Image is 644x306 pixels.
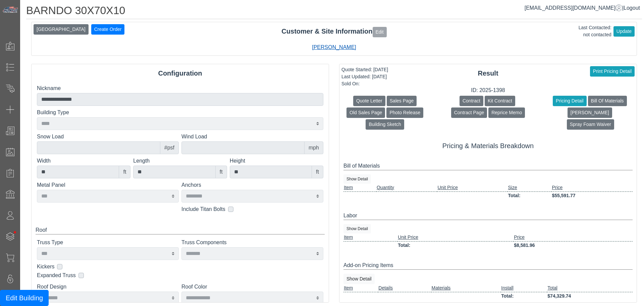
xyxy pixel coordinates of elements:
a: [EMAIL_ADDRESS][DOMAIN_NAME] [525,5,622,11]
img: Metals Direct Inc Logo [2,6,19,13]
td: Price [514,233,633,242]
button: [PERSON_NAME] [568,107,612,118]
div: Add-on Pricing Items [343,261,633,270]
label: Length [133,157,227,165]
div: Configuration [32,68,329,78]
button: Sales Page [387,96,417,106]
label: Truss Type [37,238,179,247]
td: Size [507,184,551,192]
label: Include Titan Bolts [181,205,225,213]
td: $8,581.96 [514,241,633,249]
label: Metal Panel [37,181,179,189]
div: Last Updated: [DATE] [341,73,388,80]
div: #psf [160,141,179,154]
div: ID: 2025-1398 [339,86,637,94]
label: Width [37,157,130,165]
a: [PERSON_NAME] [312,44,356,50]
button: Contract Page [451,107,487,118]
button: [GEOGRAPHIC_DATA] [34,24,89,35]
td: Total: [397,241,514,249]
button: Contract [460,96,483,106]
label: Snow Load [37,133,179,141]
td: Unit Price [397,233,514,242]
div: ft [215,166,227,178]
td: Unit Price [437,184,507,192]
td: Total: [501,292,547,300]
button: Kit Contract [485,96,515,106]
div: Customer & Site Information [32,26,637,37]
label: Height [230,157,323,165]
button: Reprice Memo [488,107,525,118]
label: Anchors [181,181,323,189]
label: Expanded Truss [37,271,76,279]
td: Item [343,184,376,192]
button: Show Detail [343,224,371,233]
button: Update [613,26,635,37]
label: Roof Color [181,283,323,291]
div: Last Contacted: not contacted [579,24,611,38]
div: ft [119,166,130,178]
button: Create Order [91,24,125,35]
button: Bill Of Materials [588,96,627,106]
button: Spray Foam Waiver [567,119,614,130]
label: Kickers [37,263,54,271]
td: Total [547,284,633,292]
button: Print Pricing Detail [590,66,635,77]
div: mph [304,141,323,154]
button: Quote Letter [353,96,385,106]
button: Show Detail [343,174,371,184]
button: Show Detail [343,274,375,284]
div: | [525,4,640,12]
div: Labor [343,212,633,220]
button: Photo Release [386,107,423,118]
td: Quantity [376,184,437,192]
label: Wind Load [181,133,323,141]
button: Pricing Detail [553,96,586,106]
td: Materials [431,284,501,292]
span: Logout [624,5,640,11]
td: $55,591.77 [551,191,633,200]
button: Edit [373,27,387,37]
label: Nickname [37,84,323,92]
h1: BARNDO 30X70X10 [26,4,642,19]
td: Item [343,284,378,292]
label: Building Type [37,108,323,117]
div: Sold On: [341,80,388,87]
div: Quote Started: [DATE] [341,66,388,73]
td: Price [551,184,633,192]
h5: Pricing & Materials Breakdown [343,142,633,150]
div: Roof [36,226,325,234]
td: $74,329.74 [547,292,633,300]
button: Building Sketch [366,119,404,130]
label: Truss Components [181,238,323,247]
div: ft [312,166,323,178]
td: Details [378,284,431,292]
label: Roof Design [37,283,179,291]
span: • [6,221,23,243]
div: Result [339,68,637,78]
button: Old Sales Page [346,107,385,118]
div: Bill of Materials [343,162,633,170]
td: Item [343,233,397,242]
td: Total: [507,191,551,200]
td: Install [501,284,547,292]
